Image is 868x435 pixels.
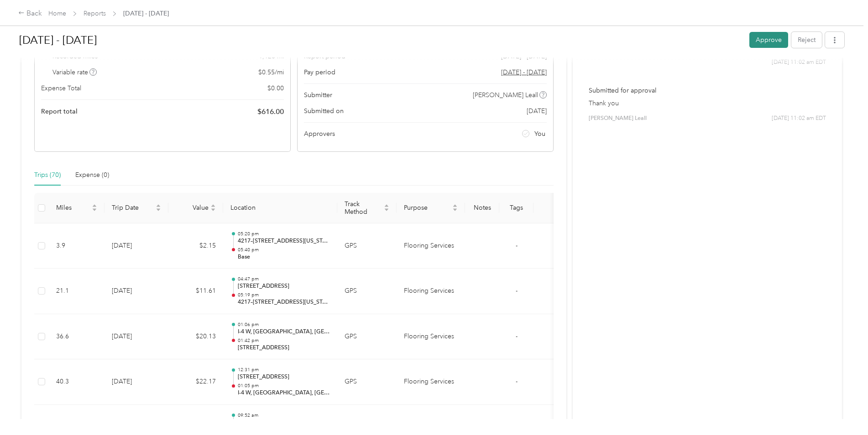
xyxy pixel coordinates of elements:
[49,314,105,360] td: 36.6
[397,314,465,360] td: Flooring Services
[105,223,168,269] td: [DATE]
[238,253,330,261] p: Base
[19,29,743,51] h1: Sep 1 - 30, 2025
[238,292,330,298] p: 05:19 pm
[238,298,330,306] p: 4217–[STREET_ADDRESS][US_STATE]
[41,83,81,93] span: Expense Total
[223,193,337,223] th: Location
[92,207,97,212] span: caret-down
[210,207,216,212] span: caret-down
[501,67,547,77] span: Go to pay period
[168,223,223,269] td: $2.15
[516,378,518,385] span: -
[397,359,465,405] td: Flooring Services
[238,337,330,344] p: 01:42 pm
[34,170,61,180] div: Trips (70)
[337,314,397,360] td: GPS
[238,247,330,253] p: 05:40 pm
[238,321,330,328] p: 01:06 pm
[92,203,97,208] span: caret-up
[49,193,105,223] th: Miles
[49,269,105,314] td: 21.1
[105,314,168,360] td: [DATE]
[397,223,465,269] td: Flooring Services
[84,10,106,17] a: Reports
[516,287,518,295] span: -
[589,98,826,108] p: Thank you
[589,114,647,123] span: [PERSON_NAME] Leall
[527,106,547,116] span: [DATE]
[105,193,168,223] th: Trip Date
[397,193,465,223] th: Purpose
[404,204,450,212] span: Purpose
[337,193,397,223] th: Track Method
[384,207,389,212] span: caret-down
[817,384,868,435] iframe: Everlance-gr Chat Button Frame
[52,67,97,77] span: Variable rate
[516,242,518,249] span: -
[337,223,397,269] td: GPS
[238,367,330,373] p: 12:31 pm
[168,193,223,223] th: Value
[56,204,90,212] span: Miles
[473,90,538,100] span: [PERSON_NAME] Leall
[238,328,330,336] p: I-4 W, [GEOGRAPHIC_DATA], [GEOGRAPHIC_DATA]
[257,106,284,117] span: $ 616.00
[345,200,382,216] span: Track Method
[452,203,458,208] span: caret-up
[48,10,66,17] a: Home
[337,359,397,405] td: GPS
[534,129,545,139] span: You
[749,32,788,48] button: Approve
[156,207,161,212] span: caret-down
[499,193,533,223] th: Tags
[452,207,458,212] span: caret-down
[337,269,397,314] td: GPS
[267,83,284,93] span: $ 0.00
[238,389,330,397] p: I-4 W, [GEOGRAPHIC_DATA], [GEOGRAPHIC_DATA]
[156,203,161,208] span: caret-up
[258,67,284,77] span: $ 0.55 / mi
[49,223,105,269] td: 3.9
[238,282,330,290] p: [STREET_ADDRESS]
[304,67,335,77] span: Pay period
[304,129,335,139] span: Approvers
[18,8,42,19] div: Back
[304,106,344,116] span: Submitted on
[210,203,216,208] span: caret-up
[75,170,109,180] div: Expense (0)
[238,276,330,282] p: 04:47 pm
[238,237,330,245] p: 4217–[STREET_ADDRESS][US_STATE]
[238,344,330,352] p: [STREET_ADDRESS]
[168,314,223,360] td: $20.13
[105,269,168,314] td: [DATE]
[176,204,209,212] span: Value
[168,359,223,405] td: $22.17
[465,193,499,223] th: Notes
[112,204,154,212] span: Trip Date
[41,107,78,116] span: Report total
[238,412,330,419] p: 09:52 am
[49,359,105,405] td: 40.3
[589,86,826,95] p: Submitted for approval
[105,359,168,405] td: [DATE]
[168,269,223,314] td: $11.61
[791,32,822,48] button: Reject
[238,419,330,427] p: [STREET_ADDRESS]
[304,90,332,100] span: Submitter
[238,231,330,237] p: 05:20 pm
[238,373,330,381] p: [STREET_ADDRESS]
[772,114,826,123] span: [DATE] 11:02 am EDT
[516,332,518,340] span: -
[123,9,169,18] span: [DATE] - [DATE]
[384,203,389,208] span: caret-up
[238,383,330,389] p: 01:05 pm
[397,269,465,314] td: Flooring Services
